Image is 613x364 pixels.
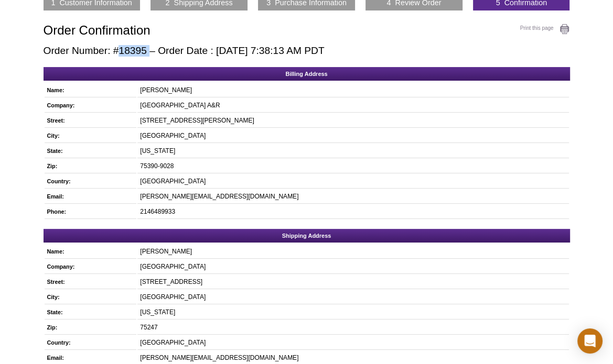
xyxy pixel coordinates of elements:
h5: Phone: [47,207,132,216]
h5: State: [47,307,132,317]
td: [GEOGRAPHIC_DATA] [137,336,568,350]
td: [US_STATE] [137,144,568,158]
h5: Street: [47,116,132,125]
td: [PERSON_NAME] [137,245,568,259]
td: [STREET_ADDRESS][PERSON_NAME] [137,114,568,128]
div: Open Intercom Messenger [577,328,603,354]
td: [PERSON_NAME][EMAIL_ADDRESS][DOMAIN_NAME] [137,190,568,204]
h5: City: [47,131,132,140]
h5: Zip: [47,161,132,171]
a: Print this page [520,24,570,35]
h5: Company: [47,262,132,271]
td: [GEOGRAPHIC_DATA] A&R [137,98,568,113]
td: 2146489933 [137,205,568,219]
td: 75247 [137,321,568,335]
h2: Order Number: #18395 – Order Date : [DATE] 7:38:13 AM PDT [44,45,570,57]
h2: Billing Address [44,67,570,81]
h5: Country: [47,338,132,347]
td: [STREET_ADDRESS] [137,275,568,289]
td: 75390-9028 [137,159,568,173]
h5: State: [47,146,132,156]
h5: Zip: [47,323,132,332]
h5: Company: [47,101,132,110]
td: [GEOGRAPHIC_DATA] [137,260,568,274]
h5: Email: [47,353,132,362]
h5: Name: [47,247,132,256]
h5: Country: [47,177,132,186]
td: [GEOGRAPHIC_DATA] [137,129,568,143]
h1: Order Confirmation [44,24,570,39]
h5: Name: [47,85,132,95]
h5: Email: [47,192,132,201]
td: [GEOGRAPHIC_DATA] [137,174,568,189]
h5: City: [47,292,132,302]
td: [PERSON_NAME] [137,83,568,97]
h5: Street: [47,277,132,286]
td: [GEOGRAPHIC_DATA] [137,290,568,304]
td: [US_STATE] [137,305,568,319]
h2: Shipping Address [44,229,570,242]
